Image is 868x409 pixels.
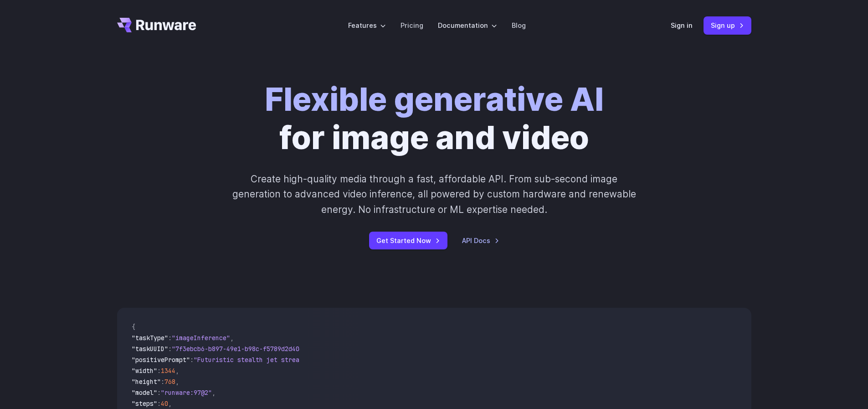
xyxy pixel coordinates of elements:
h1: for image and video [265,80,604,157]
label: Features [348,20,386,31]
span: "runware:97@2" [161,388,212,397]
span: , [168,399,172,408]
span: , [175,367,179,375]
span: "Futuristic stealth jet streaking through a neon-lit cityscape with glowing purple exhaust" [194,356,525,364]
span: : [161,378,164,386]
span: : [157,367,161,375]
span: "7f3ebcb6-b897-49e1-b98c-f5789d2d40d7" [172,345,310,353]
span: 768 [164,378,175,386]
span: "width" [132,367,157,375]
span: "model" [132,388,157,397]
span: : [168,345,172,353]
a: Sign up [704,16,751,34]
strong: Flexible generative AI [265,80,604,119]
span: , [175,378,179,386]
span: : [157,399,161,408]
p: Create high-quality media through a fast, affordable API. From sub-second image generation to adv... [231,171,637,217]
span: "height" [132,378,161,386]
span: , [212,388,216,397]
span: "taskType" [132,334,168,342]
label: Documentation [438,20,497,31]
span: : [168,334,172,342]
span: "imageInference" [172,334,230,342]
span: : [190,356,194,364]
span: "steps" [132,399,157,408]
a: Get Started Now [369,232,447,249]
a: Pricing [401,20,423,31]
a: Blog [512,20,526,31]
span: : [157,388,161,397]
span: "positivePrompt" [132,356,190,364]
span: "taskUUID" [132,345,168,353]
a: API Docs [462,235,499,246]
span: 40 [161,399,168,408]
a: Sign in [671,20,693,31]
span: , [230,334,234,342]
span: { [132,323,135,331]
a: Go to / [117,18,196,32]
span: 1344 [161,367,175,375]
